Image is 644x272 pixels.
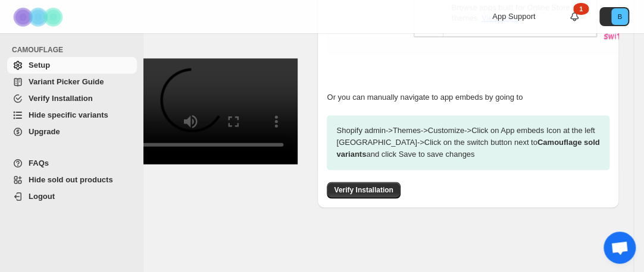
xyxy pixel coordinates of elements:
a: 1 [568,11,580,23]
a: Setup [7,57,137,74]
img: Camouflage [10,1,69,33]
span: App Support [492,12,535,21]
span: Variant Picker Guide [29,77,104,86]
span: Logout [29,192,55,201]
span: Setup [29,61,50,69]
button: Avatar with initials B [599,7,629,26]
a: Variant Picker Guide [7,74,137,90]
text: B [617,13,621,20]
span: Verify Installation [334,185,393,195]
a: Open chat [604,232,636,264]
a: Logout [7,188,137,205]
button: Verify Installation [327,182,400,198]
a: Upgrade [7,124,137,140]
span: Hide sold out products [29,175,113,184]
span: Upgrade [29,127,60,136]
p: Or you can manually navigate to app embeds by going to [327,91,609,103]
a: Verify Installation [7,90,137,107]
span: Avatar with initials B [611,8,628,25]
a: Hide sold out products [7,172,137,188]
a: FAQs [7,155,137,172]
span: CAMOUFLAGE [12,45,137,55]
span: Hide specific variants [29,110,108,119]
div: 1 [573,3,589,15]
video: Enable Camouflage in theme app embeds [86,58,298,164]
p: Shopify admin -> Themes -> Customize -> Click on App embeds Icon at the left [GEOGRAPHIC_DATA] ->... [327,115,609,170]
span: Verify Installation [29,94,93,103]
a: Hide specific variants [7,107,137,124]
a: Verify Installation [327,185,400,194]
span: FAQs [29,159,49,167]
